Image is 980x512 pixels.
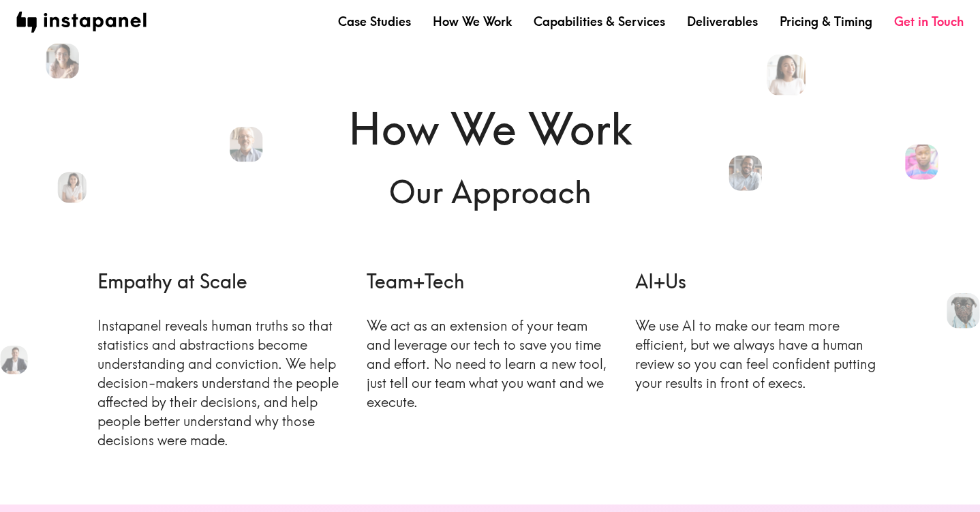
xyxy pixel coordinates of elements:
[367,316,614,412] p: We act as an extension of your team and leverage our tech to save you time and effort. No need to...
[16,12,147,33] img: instapanel
[97,316,345,450] p: Instapanel reveals human truths so that statistics and abstractions become understanding and conv...
[894,13,964,30] a: Get in Touch
[367,268,614,295] h6: Team+Tech
[635,268,883,295] h6: AI+Us
[97,170,883,213] h6: Our Approach
[687,13,758,30] a: Deliverables
[780,13,872,30] a: Pricing & Timing
[97,98,883,160] h1: How We Work
[433,13,512,30] a: How We Work
[97,268,345,295] h6: Empathy at Scale
[338,13,411,30] a: Case Studies
[534,13,665,30] a: Capabilities & Services
[635,316,883,393] p: We use AI to make our team more efficient, but we always have a human review so you can feel conf...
